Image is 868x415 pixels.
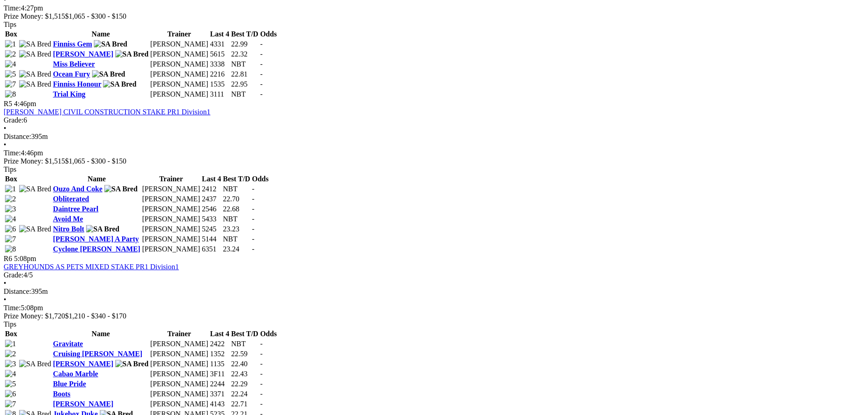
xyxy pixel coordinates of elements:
span: • [4,124,6,132]
th: Odds [252,174,269,184]
span: Time: [4,304,21,312]
img: SA Bred [103,80,136,88]
th: Last 4 [210,30,230,39]
td: [PERSON_NAME] [150,40,209,49]
th: Trainer [150,329,209,338]
td: [PERSON_NAME] [150,50,209,59]
td: [PERSON_NAME] [150,349,209,359]
div: Prize Money: $1,515 [4,12,864,20]
span: - [252,195,254,203]
td: 4331 [210,40,230,49]
img: 1 [5,340,16,348]
img: 3 [5,360,16,368]
div: 395m [4,287,864,296]
span: - [260,80,262,88]
td: 22.59 [231,349,259,359]
span: R5 [4,100,12,108]
img: SA Bred [19,225,51,233]
th: Name [52,174,141,184]
a: Finniss Honour [53,80,101,88]
td: 1535 [210,80,230,89]
a: Cyclone [PERSON_NAME] [53,245,140,253]
a: [PERSON_NAME] [53,400,113,408]
img: SA Bred [19,40,51,48]
td: [PERSON_NAME] [142,195,200,204]
td: NBT [222,184,251,194]
span: - [260,90,262,98]
td: 22.29 [231,379,259,389]
td: 3338 [210,60,230,69]
span: Time: [4,149,21,157]
img: SA Bred [115,50,149,58]
td: 22.70 [222,195,251,204]
td: 6351 [201,245,221,254]
td: [PERSON_NAME] [150,369,209,379]
td: [PERSON_NAME] [142,235,200,244]
img: SA Bred [19,80,51,88]
a: [PERSON_NAME] CIVIL CONSTRUCTION STAKE PR1 Division1 [4,108,211,116]
span: Grade: [4,116,24,124]
td: 5245 [201,225,221,234]
td: [PERSON_NAME] [150,70,209,79]
span: Tips [4,20,16,28]
span: - [260,400,262,408]
th: Name [52,30,149,39]
span: $1,065 - $300 - $150 [65,12,127,20]
td: [PERSON_NAME] [150,60,209,69]
td: [PERSON_NAME] [142,205,200,214]
span: - [252,215,254,223]
span: Box [5,30,17,38]
a: [PERSON_NAME] A Party [53,235,139,243]
span: 4:46pm [14,100,36,108]
a: Boots [53,390,70,398]
td: 2412 [201,184,221,194]
a: Cabao Marble [53,370,98,378]
a: Trial King [53,90,85,98]
span: Tips [4,320,16,328]
td: 3F11 [210,369,230,379]
td: 3111 [210,90,230,99]
span: $1,210 - $340 - $170 [65,312,127,320]
td: [PERSON_NAME] [150,359,209,369]
img: 2 [5,195,16,203]
td: 22.40 [231,359,259,369]
td: [PERSON_NAME] [142,225,200,234]
td: [PERSON_NAME] [150,389,209,399]
th: Odds [260,329,277,338]
td: 22.32 [231,50,259,59]
a: Ouzo And Coke [53,185,102,193]
img: 6 [5,225,16,233]
img: 7 [5,400,16,408]
a: Finniss Gem [53,40,92,48]
a: Obliterated [53,195,89,203]
div: 395m [4,133,864,141]
img: SA Bred [92,70,125,78]
img: 4 [5,215,16,223]
td: [PERSON_NAME] [150,80,209,89]
span: • [4,141,6,149]
td: [PERSON_NAME] [142,245,200,254]
span: 5:08pm [14,255,36,262]
div: 6 [4,116,864,124]
img: SA Bred [86,225,119,233]
th: Last 4 [210,329,230,338]
span: Box [5,330,17,338]
td: [PERSON_NAME] [142,215,200,224]
th: Best T/D [222,174,251,184]
span: - [252,185,254,193]
img: SA Bred [19,70,51,78]
img: 5 [5,70,16,78]
span: - [260,340,262,348]
img: SA Bred [19,50,51,58]
td: 23.23 [222,225,251,234]
td: 5615 [210,50,230,59]
span: • [4,279,6,287]
td: NBT [231,60,259,69]
img: 8 [5,245,16,253]
th: Best T/D [231,30,259,39]
div: 4/5 [4,271,864,279]
img: SA Bred [19,185,51,193]
th: Trainer [142,174,200,184]
img: SA Bred [19,360,51,368]
td: 5144 [201,235,221,244]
